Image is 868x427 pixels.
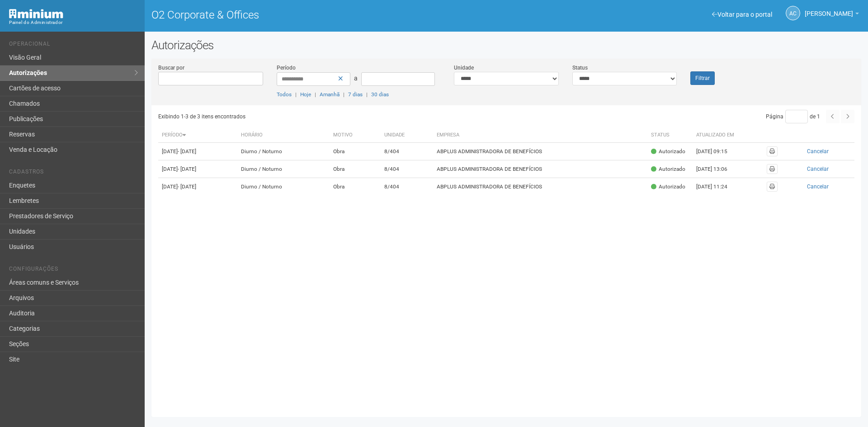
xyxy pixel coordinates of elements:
[343,91,344,98] span: |
[330,160,380,178] td: Obra
[572,64,588,72] label: Status
[315,91,316,98] span: |
[805,11,859,19] a: [PERSON_NAME]
[9,266,138,275] li: Configurações
[381,178,433,196] td: 8/404
[433,160,647,178] td: ABPLUS ADMINISTRADORA DE BENEFÍCIOS
[237,160,330,178] td: Diurno / Noturno
[158,128,237,143] th: Período
[9,41,138,50] li: Operacional
[237,143,330,160] td: Diurno / Noturno
[9,9,63,19] img: Minium
[158,143,237,160] td: [DATE]
[348,91,363,98] a: 7 dias
[371,91,389,98] a: 30 dias
[178,148,196,155] span: - [DATE]
[651,165,685,173] div: Autorizado
[330,143,380,160] td: Obra
[237,128,330,143] th: Horário
[785,164,851,174] button: Cancelar
[433,143,647,160] td: ABPLUS ADMINISTRADORA DE BENEFÍCIOS
[366,91,368,98] span: |
[454,64,474,72] label: Unidade
[9,19,138,27] div: Painel do Administrador
[151,9,500,21] h1: O2 Corporate & Offices
[381,160,433,178] td: 8/404
[330,128,380,143] th: Motivo
[690,71,715,85] button: Filtrar
[786,6,800,20] a: AC
[237,178,330,196] td: Diurno / Noturno
[785,146,851,156] button: Cancelar
[300,91,311,98] a: Hoje
[354,75,358,82] span: a
[693,143,742,160] td: [DATE] 09:15
[693,178,742,196] td: [DATE] 11:24
[158,64,184,72] label: Buscar por
[9,169,138,178] li: Cadastros
[785,182,851,192] button: Cancelar
[178,166,196,172] span: - [DATE]
[295,91,297,98] span: |
[158,160,237,178] td: [DATE]
[158,178,237,196] td: [DATE]
[330,178,380,196] td: Obra
[651,183,685,191] div: Autorizado
[712,11,772,18] a: Voltar para o portal
[805,1,853,17] span: Ana Carla de Carvalho Silva
[647,128,693,143] th: Status
[433,128,647,143] th: Empresa
[277,64,296,72] label: Período
[433,178,647,196] td: ABPLUS ADMINISTRADORA DE BENEFÍCIOS
[651,148,685,155] div: Autorizado
[693,160,742,178] td: [DATE] 13:06
[766,113,820,120] span: Página de 1
[381,143,433,160] td: 8/404
[693,128,742,143] th: Atualizado em
[151,38,861,52] h2: Autorizações
[277,91,292,98] a: Todos
[320,91,340,98] a: Amanhã
[178,183,196,190] span: - [DATE]
[381,128,433,143] th: Unidade
[158,110,504,123] div: Exibindo 1-3 de 3 itens encontrados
